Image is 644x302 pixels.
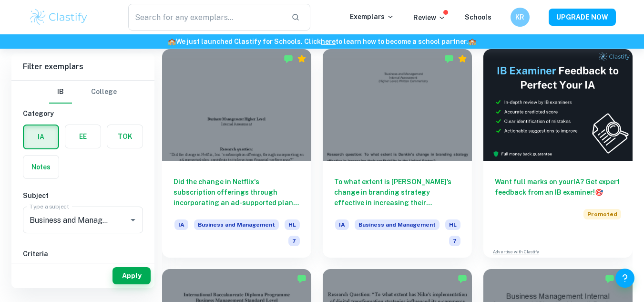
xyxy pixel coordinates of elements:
[168,38,176,45] span: 🏫
[595,188,603,196] span: 🎯
[514,12,525,22] h6: KR
[30,202,69,210] label: Type a subject
[449,236,460,246] span: 7
[126,213,140,227] button: Open
[444,54,454,63] img: Marked
[23,249,143,259] h6: Criteria
[91,81,117,104] button: College
[495,177,621,198] h6: Want full marks on your IA ? Get expert feedback from an IB examiner!
[11,53,154,80] h6: Filter exemplars
[335,219,349,230] span: IA
[334,177,460,208] h6: To what extent is [PERSON_NAME]’s change in branding strategy effective in increasing their profi...
[458,274,467,283] img: Marked
[174,219,188,230] span: IA
[483,49,633,258] a: Want full marks on yourIA? Get expert feedback from an IB examiner!PromotedAdvertise with Clastify
[511,8,530,27] button: KR
[23,108,143,119] h6: Category
[583,209,621,219] span: Promoted
[323,49,472,258] a: To what extent is [PERSON_NAME]’s change in branding strategy effective in increasing their profi...
[285,219,300,230] span: HL
[445,219,460,230] span: HL
[49,81,72,104] button: IB
[107,125,143,148] button: TOK
[174,177,300,208] h6: Did the change in Netflix's subscription offerings through incorporating an ad-supported plan con...
[284,54,293,63] img: Marked
[65,125,101,148] button: EE
[162,49,311,258] a: Did the change in Netflix's subscription offerings through incorporating an ad-supported plan con...
[128,4,284,31] input: Search for any exemplars...
[468,38,476,45] span: 🏫
[24,125,58,148] button: IA
[112,267,151,284] button: Apply
[23,156,59,178] button: Notes
[605,274,614,283] img: Marked
[2,36,642,47] h6: We just launched Clastify for Schools. Click to learn how to become a school partner.
[413,12,446,23] p: Review
[23,190,143,201] h6: Subject
[297,54,307,63] div: Premium
[321,38,336,45] a: here
[549,9,616,26] button: UPGRADE NOW
[194,219,279,230] span: Business and Management
[29,8,89,27] img: Clastify logo
[465,13,491,21] a: Schools
[458,54,467,63] div: Premium
[297,274,307,283] img: Marked
[49,81,117,104] div: Filter type choice
[615,269,634,288] button: Help and Feedback
[493,249,539,255] a: Advertise with Clastify
[355,219,440,230] span: Business and Management
[350,11,394,22] p: Exemplars
[483,49,633,161] img: Thumbnail
[288,236,300,246] span: 7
